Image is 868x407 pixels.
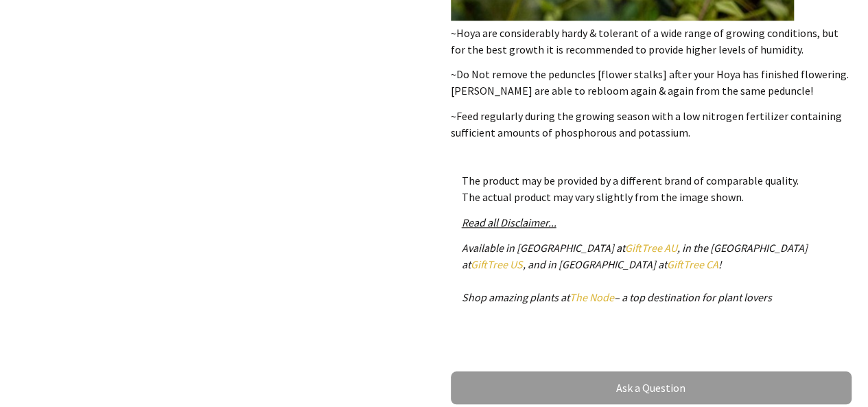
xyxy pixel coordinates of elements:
p: ~Do Not remove the peduncles [flower stalks] after your Hoya has finished flowering. [PERSON_NAME... [451,66,852,99]
a: Read all Disclaimer... [462,216,556,229]
p: ~Hoya are considerably hardy & tolerant of a wide range of growing conditions, but for the best g... [451,25,852,58]
a: GiftTree US [471,257,523,271]
a: The Node [570,290,614,304]
em: Available in [GEOGRAPHIC_DATA] at , in the [GEOGRAPHIC_DATA] at , and in [GEOGRAPHIC_DATA] at ! S... [462,241,808,304]
a: Ask a Question [451,371,852,404]
p: ~Feed regularly during the growing season with a low nitrogen fertilizer containing sufficient am... [451,108,852,141]
p: The product may be provided by a different brand of comparable quality. The actual product may va... [462,172,841,205]
a: GiftTree AU [625,241,677,255]
a: GiftTree CA [667,257,718,271]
